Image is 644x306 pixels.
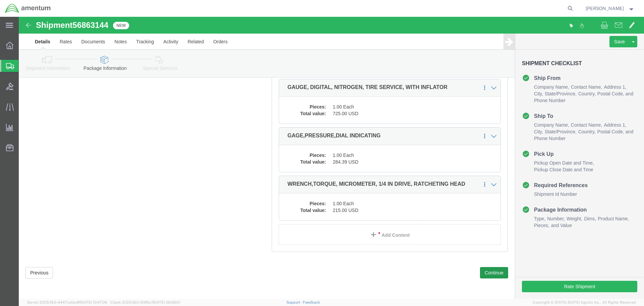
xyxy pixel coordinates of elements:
[533,300,636,305] span: Copyright © [DATE]-[DATE] Agistix Inc., All Rights Reserved
[19,17,644,299] iframe: FS Legacy Container
[286,300,303,304] a: Support
[27,300,107,304] span: Server: 2025.19.0-d447cefac8f
[5,3,51,13] img: logo
[110,300,180,304] span: Client: 2025.19.0-129fbcf
[153,300,180,304] span: [DATE] 09:39:01
[586,5,624,12] span: Nathan Davis
[80,300,107,304] span: [DATE] 10:47:06
[303,300,320,304] a: Feedback
[585,4,635,12] button: [PERSON_NAME]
